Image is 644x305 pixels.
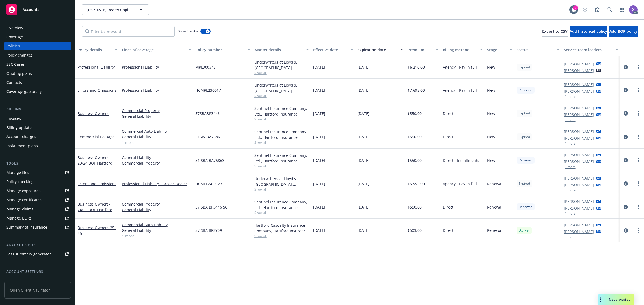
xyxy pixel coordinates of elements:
[313,87,325,93] span: [DATE]
[564,88,594,94] a: [PERSON_NAME]
[254,94,309,98] span: Show all
[78,181,116,186] a: Errors and Omissions
[4,51,71,59] a: Policy changes
[564,82,594,87] a: [PERSON_NAME]
[4,107,71,112] div: Billing
[443,111,453,116] span: Direct
[519,88,532,92] span: Renewed
[313,64,325,70] span: [DATE]
[254,210,309,215] span: Show all
[78,202,112,212] span: - 24/25 BOP Hartford
[623,134,629,140] a: circleInformation
[519,204,532,209] span: Renewed
[564,105,594,111] a: [PERSON_NAME]
[122,113,191,119] a: General Liability
[313,158,325,163] span: [DATE]
[443,47,477,53] div: Billing method
[408,47,433,53] div: Premium
[565,118,576,122] button: 1 more
[408,134,422,140] span: $550.00
[408,111,422,116] span: $550.00
[78,155,112,166] span: - 23/24 BOP Hartford
[6,177,34,186] div: Policy checking
[195,181,222,187] span: HCMPL24-0123
[570,26,607,37] button: Add historical policy
[122,201,191,207] a: Commercial Property
[443,204,453,210] span: Direct
[623,64,629,70] a: circleInformation
[254,140,309,145] span: Show all
[443,228,453,233] span: Direct
[254,59,309,70] div: Underwriters at Lloyd's, [GEOGRAPHIC_DATA], [PERSON_NAME] of [GEOGRAPHIC_DATA]
[254,187,309,192] span: Show all
[254,82,309,94] div: Underwriters at Lloyd's, [GEOGRAPHIC_DATA], [PERSON_NAME] of [GEOGRAPHIC_DATA], CRC Insurance Ser...
[122,47,185,53] div: Lines of coverage
[623,110,629,117] a: circleInformation
[357,228,369,233] span: [DATE]
[564,61,594,67] a: [PERSON_NAME]
[6,142,38,150] div: Installment plans
[6,87,46,96] div: Coverage gap analysis
[122,228,191,233] a: General Liability
[564,47,613,53] div: Service team leaders
[4,132,71,141] a: Account charges
[542,29,568,34] span: Export to CSV
[487,134,495,140] span: New
[357,111,369,116] span: [DATE]
[75,43,120,56] button: Policy details
[6,123,34,132] div: Billing updates
[122,155,191,160] a: General Liability
[355,43,405,56] button: Expiration date
[487,87,495,93] span: New
[82,4,149,15] button: [US_STATE] Realty Capital, Inc.
[565,212,576,215] button: 1 more
[313,47,347,53] div: Effective date
[4,196,71,204] a: Manage certificates
[565,165,576,169] button: 1 more
[519,228,529,233] span: Active
[564,152,594,158] a: [PERSON_NAME]
[487,204,502,210] span: Renewal
[357,87,369,93] span: [DATE]
[592,4,603,15] a: Report a Bug
[623,227,629,234] a: circleInformation
[443,181,477,187] span: Agency - Pay in full
[23,8,39,12] span: Accounts
[635,134,642,140] a: more
[609,26,638,37] button: Add BOR policy
[514,43,562,56] button: Status
[313,204,325,210] span: [DATE]
[487,228,502,233] span: Renewal
[357,64,369,70] span: [DATE]
[6,114,21,123] div: Invoices
[313,134,325,140] span: [DATE]
[78,88,116,93] a: Errors and Omissions
[4,269,71,274] div: Account settings
[623,87,629,93] a: circleInformation
[564,129,594,134] a: [PERSON_NAME]
[519,65,530,70] span: Expired
[517,47,554,53] div: Status
[6,168,29,177] div: Manage files
[408,228,422,233] span: $503.00
[313,111,325,116] span: [DATE]
[564,199,594,204] a: [PERSON_NAME]
[122,160,191,166] a: Commercial Property
[120,43,193,56] button: Lines of coverage
[78,134,115,139] a: Commercial Package
[565,142,576,145] button: 1 more
[6,60,25,69] div: SSC Cases
[6,78,22,87] div: Contacts
[82,26,175,37] input: Filter by keyword...
[122,128,191,134] a: Commercial Auto Liability
[4,187,71,195] span: Manage exposures
[4,277,71,285] a: Service team
[78,111,109,116] a: Business Owners
[6,205,34,213] div: Manage claims
[4,242,71,248] div: Analytics hub
[443,87,477,93] span: Agency - Pay in full
[564,229,594,235] a: [PERSON_NAME]
[254,164,309,168] span: Show all
[311,43,355,56] button: Effective date
[487,111,495,116] span: New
